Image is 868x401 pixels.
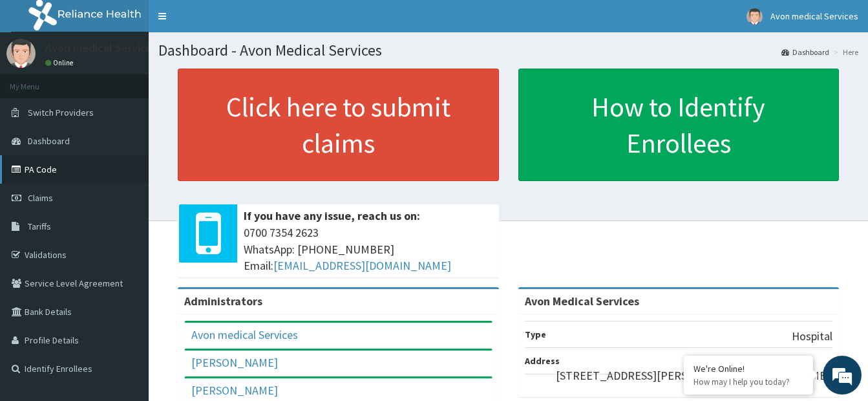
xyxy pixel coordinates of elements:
[244,224,492,274] span: 0700 7354 2623 WhatsApp: [PHONE_NUMBER] Email:
[24,65,52,97] img: d_794563401_company_1708531726252_794563401
[693,363,803,374] div: We're Online!
[45,42,158,54] p: Avon medical Services
[244,208,420,223] b: If you have any issue, reach us on:
[6,39,36,68] img: User Image
[28,135,70,147] span: Dashboard
[556,367,832,384] p: [STREET_ADDRESS][PERSON_NAME][PERSON_NAME].
[28,221,51,232] span: Tariffs
[67,72,217,89] div: Chat with us now
[746,8,763,25] img: User Image
[525,355,560,367] b: Address
[273,258,451,273] a: [EMAIL_ADDRESS][DOMAIN_NAME]
[831,47,858,58] li: Here
[178,69,499,181] a: Click here to submit claims
[525,294,639,309] strong: Avon Medical Services
[158,42,858,59] h1: Dashboard - Avon Medical Services
[518,69,840,181] a: How to Identify Enrollees
[6,265,246,310] textarea: Type your message and hit 'Enter'
[28,192,53,204] span: Claims
[75,119,178,250] span: We're online!
[693,376,803,387] p: How may I help you today?
[28,107,94,118] span: Switch Providers
[781,47,829,58] a: Dashboard
[191,355,278,370] a: [PERSON_NAME]
[525,329,546,340] b: Type
[770,10,858,22] span: Avon medical Services
[184,294,262,309] b: Administrators
[212,6,243,38] div: Minimize live chat window
[45,58,76,67] a: Online
[792,328,832,345] p: Hospital
[191,327,298,342] a: Avon medical Services
[191,383,278,398] a: [PERSON_NAME]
